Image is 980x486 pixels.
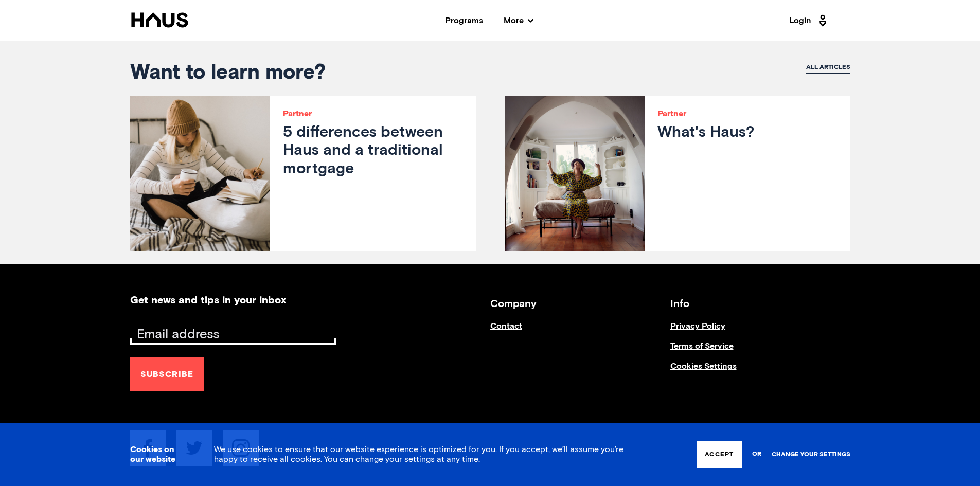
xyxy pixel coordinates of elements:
span: More [504,16,533,25]
a: Change your settings [772,451,850,458]
h3: 5 differences between Haus and a traditional mortgage [283,124,462,178]
p: Partner [657,109,837,119]
a: All articles [806,63,850,74]
h3: What's Haus? [657,124,837,142]
span: Want to learn more? [130,63,326,83]
a: Contact [490,321,670,341]
span: We use to ensure that our website experience is optimized for you. If you accept, we’ll assume yo... [214,445,623,463]
h3: Company [490,295,670,313]
a: Login [789,12,829,29]
h3: Cookies on our website [130,445,188,464]
h2: Get news and tips in your inbox [130,295,286,305]
a: PartnerWhat's Haus? [505,96,850,251]
span: or [752,445,761,463]
a: Terms of Service [670,341,850,362]
a: Cookies Settings [670,362,850,382]
button: Accept [697,441,741,468]
input: Email address [133,328,336,342]
h3: Info [670,295,850,313]
a: cookies [243,445,273,454]
button: Subscribe [130,357,204,391]
a: Partner5 differences between Haus and a traditional mortgage [130,96,476,251]
a: Programs [445,16,483,25]
p: Partner [283,109,462,119]
a: Privacy Policy [670,321,850,341]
